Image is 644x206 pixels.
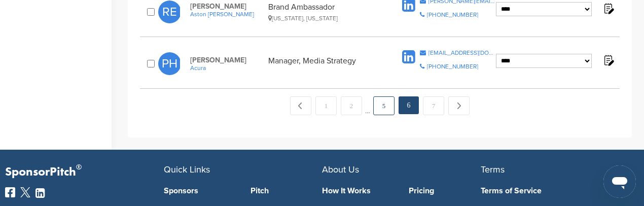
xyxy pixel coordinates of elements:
a: Sponsors [164,187,235,195]
img: Facebook [5,187,15,197]
span: Quick Links [164,164,210,175]
iframe: Button to launch messaging window [603,165,636,198]
em: 6 [399,96,419,114]
div: [US_STATE], [US_STATE] [268,15,383,22]
a: Terms of Service [481,187,624,195]
img: Twitter [20,187,30,197]
div: Brand Ambassador [268,2,383,22]
a: How It Works [322,187,393,195]
div: [EMAIL_ADDRESS][DOMAIN_NAME] [428,50,496,56]
a: 5 [373,96,395,115]
a: 1 [315,96,337,115]
span: PH [158,52,181,75]
span: … [365,96,370,115]
a: Acura [190,64,264,72]
a: Aston [PERSON_NAME] [190,11,264,18]
a: Next → [448,96,470,115]
span: [PERSON_NAME] [190,2,264,11]
img: Notes [602,2,615,15]
p: SponsorPitch [5,165,164,180]
img: Notes [602,54,615,66]
span: RE [158,1,181,23]
a: ← Previous [290,96,311,115]
a: Pitch [251,187,322,195]
a: 7 [423,96,444,115]
span: [PERSON_NAME] [190,56,264,64]
span: About Us [322,164,359,175]
a: Pricing [409,187,480,195]
span: Terms [481,164,505,175]
div: [PHONE_NUMBER] [427,63,478,70]
a: 2 [341,96,362,115]
div: [PHONE_NUMBER] [427,12,478,18]
div: Manager, Media Strategy [268,56,383,72]
span: ® [76,161,82,174]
